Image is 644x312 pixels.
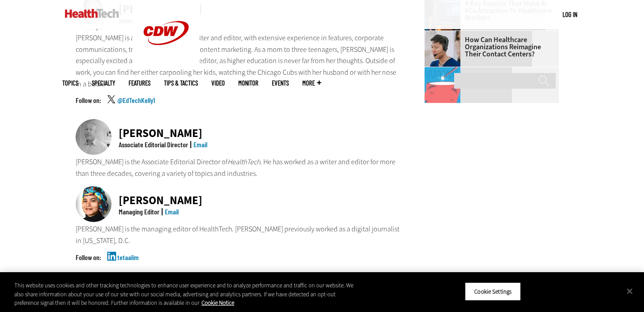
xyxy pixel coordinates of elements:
[119,195,202,206] div: [PERSON_NAME]
[76,223,401,246] p: [PERSON_NAME] is the managing editor of HealthTech. [PERSON_NAME] previously worked as a digital ...
[202,299,234,307] a: More information about your privacy
[164,80,198,86] a: Tips & Tactics
[119,208,159,215] div: Managing Editor
[119,128,207,139] div: [PERSON_NAME]
[425,67,465,74] a: illustration of computer chip being put inside head with waves
[465,282,521,301] button: Cookie Settings
[92,80,115,86] span: Specialty
[129,80,150,86] a: Features
[211,80,225,86] a: Video
[119,141,188,148] div: Associate Editorial Director
[302,80,321,86] span: More
[76,186,112,222] img: Teta Alim
[117,97,155,119] a: @EdTechKelly1
[76,119,112,155] img: Matt McLaughlin
[193,140,207,149] a: Email
[65,9,119,18] img: Home
[425,67,460,103] img: illustration of computer chip being put inside head with waves
[238,80,258,86] a: MonITor
[562,10,577,19] div: User menu
[620,281,640,301] button: Close
[133,59,200,68] a: CDW
[272,80,289,86] a: Events
[14,281,354,308] div: This website uses cookies and other tracking technologies to enhance user experience and to analy...
[117,254,139,276] a: tetaalim
[76,156,401,179] p: [PERSON_NAME] is the Associate Editorial Director of . He has worked as a writer and editor for m...
[562,10,577,18] a: Log in
[228,157,260,167] em: HealthTech
[62,80,78,86] span: Topics
[165,207,179,216] a: Email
